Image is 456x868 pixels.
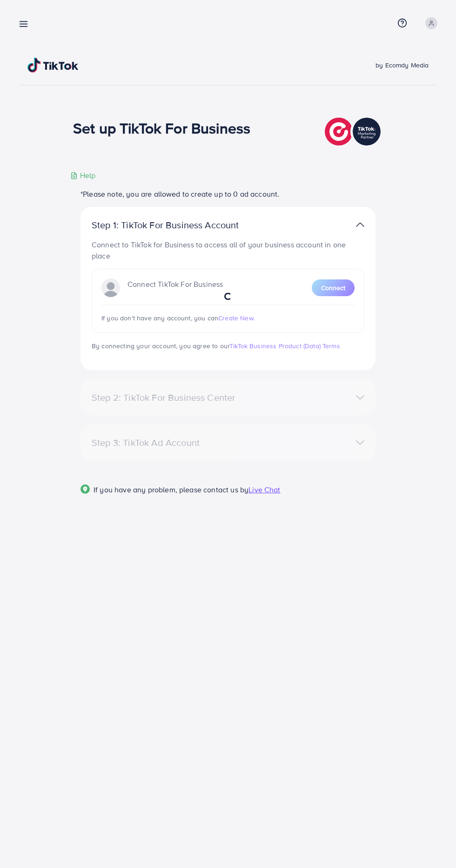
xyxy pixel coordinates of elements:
img: TikTok partner [325,115,383,148]
img: TikTok [27,58,79,73]
img: TikTok partner [356,218,364,232]
span: If you have any problem, please contact us by [94,484,248,495]
p: Step 1: TikTok For Business Account [92,219,268,231]
span: by Ecomdy Media [376,60,429,70]
p: *Please note, you are allowed to create up to 0 ad account. [80,188,376,199]
h1: Set up TikTok For Business [73,119,250,137]
img: Popup guide [80,484,90,494]
span: Live Chat [248,484,280,495]
div: Help [70,170,96,181]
